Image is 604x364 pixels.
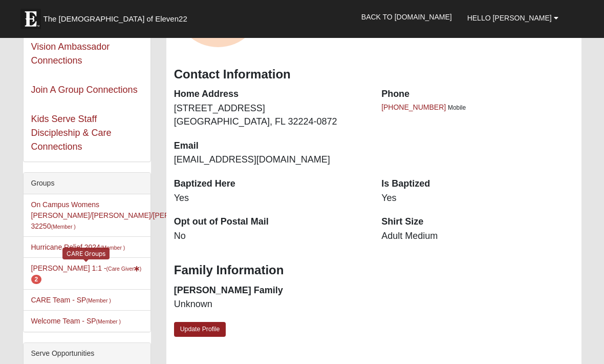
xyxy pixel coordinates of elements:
a: [PERSON_NAME] 1:1 -(Care Giver) 2 [31,264,142,283]
a: Hello [PERSON_NAME] [460,5,566,31]
dt: Phone [381,88,573,101]
dt: Email [174,139,366,153]
small: (Member ) [51,224,75,230]
a: On Campus Womens [PERSON_NAME]/[PERSON_NAME]/[PERSON_NAME] 32250(Member ) [31,200,212,230]
span: The [DEMOGRAPHIC_DATA] of Eleven22 [44,14,187,24]
a: [PHONE_NUMBER] [381,103,446,111]
small: (Member ) [86,297,111,304]
a: Join A Group Connections [31,85,138,95]
h3: Family Information [174,263,574,278]
a: The [DEMOGRAPHIC_DATA] of Eleven22 [15,4,220,29]
dd: Yes [381,192,573,205]
dd: Yes [174,192,366,205]
dd: Adult Medium [381,230,573,243]
dt: Home Address [174,88,366,101]
small: (Member ) [96,318,121,325]
a: Update Profile [174,322,226,337]
a: Vision Ambassador Connections [31,42,110,66]
a: Welcome Team - SP(Member ) [31,317,121,325]
dd: [EMAIL_ADDRESS][DOMAIN_NAME] [174,153,366,167]
a: CARE Team - SP(Member ) [31,296,111,304]
small: (Care Giver ) [106,266,142,272]
h3: Contact Information [174,67,574,82]
dd: No [174,230,366,243]
span: Hello [PERSON_NAME] [467,14,552,22]
div: Groups [24,173,150,194]
div: CARE Groups [62,248,110,259]
dt: Opt out of Postal Mail [174,215,366,229]
dt: Is Baptized [381,177,573,191]
dd: [STREET_ADDRESS] [GEOGRAPHIC_DATA], FL 32224-0872 [174,102,366,128]
dt: Shirt Size [381,215,573,229]
a: Hurricane Relief 2024(Member ) [31,243,125,251]
span: number of pending members [31,275,42,284]
span: Mobile [448,104,466,111]
dt: [PERSON_NAME] Family [174,284,366,297]
img: Eleven22 logo [20,9,41,29]
small: (Member ) [100,245,125,251]
dt: Baptized Here [174,177,366,191]
a: Kids Serve Staff Discipleship & Care Connections [31,114,112,152]
dd: Unknown [174,298,366,311]
a: Back to [DOMAIN_NAME] [354,4,460,30]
